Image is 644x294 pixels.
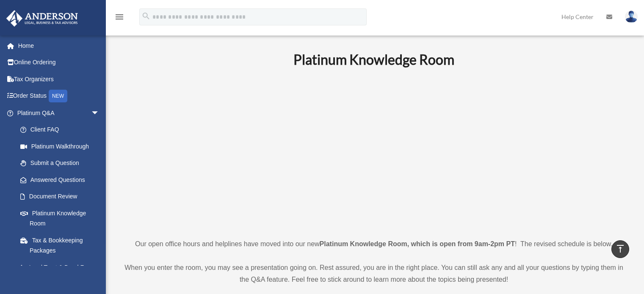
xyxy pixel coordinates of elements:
p: Our open office hours and helplines have moved into our new ! The revised schedule is below. [121,238,627,250]
b: Platinum Knowledge Room [293,51,454,68]
a: Tax & Bookkeeping Packages [12,232,112,259]
a: Tax Organizers [6,71,112,88]
a: Answered Questions [12,171,112,188]
iframe: 231110_Toby_KnowledgeRoom [247,80,501,223]
a: Online Ordering [6,54,112,71]
a: Document Review [12,188,112,205]
a: Platinum Walkthrough [12,138,112,155]
i: menu [114,12,124,22]
a: Platinum Knowledge Room [12,205,108,232]
a: Submit a Question [12,155,112,172]
a: Home [6,37,112,54]
img: Anderson Advisors Platinum Portal [4,10,80,27]
i: search [141,11,151,21]
a: Land Trust & Deed Forum [12,259,112,276]
p: When you enter the room, you may see a presentation going on. Rest assured, you are in the right ... [121,262,627,286]
strong: Platinum Knowledge Room, which is open from 9am-2pm PT [320,240,515,247]
a: menu [114,15,124,22]
a: Order StatusNEW [6,88,112,105]
a: Platinum Q&Aarrow_drop_down [6,104,112,121]
span: arrow_drop_down [91,104,108,122]
div: NEW [49,90,67,102]
a: vertical_align_top [611,240,629,258]
a: Client FAQ [12,121,112,138]
img: User Pic [625,11,638,23]
i: vertical_align_top [615,244,625,254]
